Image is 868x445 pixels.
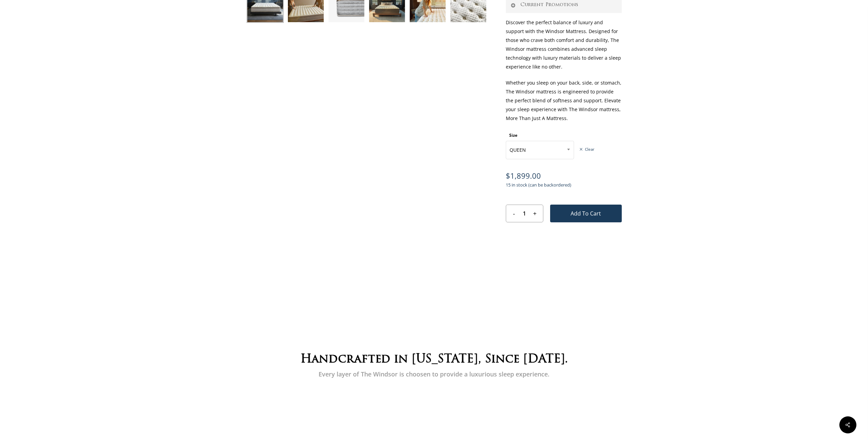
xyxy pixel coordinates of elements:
button: Add to cart [550,205,622,222]
p: 15 in stock (can be backordered) [506,180,622,194]
bdi: 1,899.00 [506,171,541,181]
p: Whether you sleep on your back, side, or stomach, The Windsor mattress is engineered to provide t... [506,78,622,130]
iframe: Secure express checkout frame [513,231,615,250]
span: QUEEN [506,141,574,159]
h2: Handcrafted in [US_STATE], Since [DATE]. [247,352,621,367]
input: + [531,205,543,222]
label: Size [509,132,517,138]
p: Discover the perfect balance of luxury and support with the Windsor Mattress. Designed for those ... [506,18,622,78]
a: Clear options [579,147,594,152]
span: $ [506,171,510,181]
input: Product quantity [518,205,531,222]
span: QUEEN [506,143,574,157]
input: - [506,205,518,222]
span: Every layer of The Windsor is choosen to provide a luxurious sleep experience. [319,370,549,378]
